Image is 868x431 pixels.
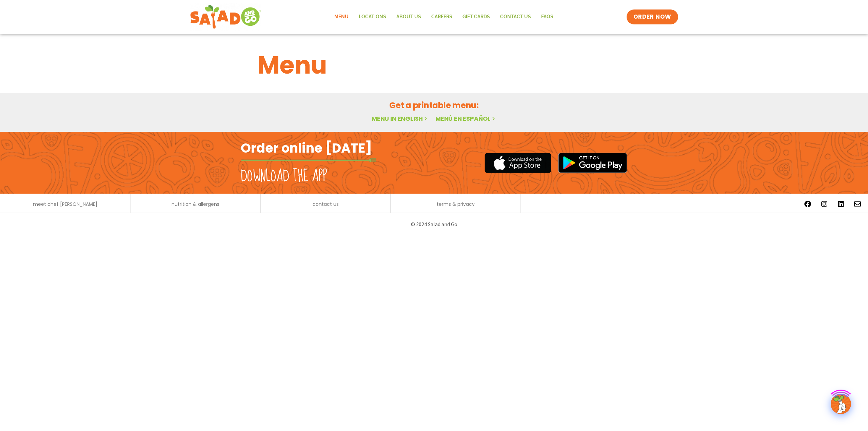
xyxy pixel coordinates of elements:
a: Careers [426,9,457,25]
a: Menú en español [435,114,496,123]
img: new-SAG-logo-768×292 [190,3,261,31]
a: Contact Us [495,9,536,25]
a: contact us [313,202,339,207]
a: About Us [391,9,426,25]
p: © 2024 Salad and Go [244,220,624,229]
img: appstore [485,152,551,174]
a: Menu in English [372,114,429,123]
a: FAQs [536,9,558,25]
a: nutrition & allergens [172,202,219,207]
nav: Menu [329,9,558,25]
h1: Menu [257,47,611,83]
h2: Order online [DATE] [241,140,372,156]
h2: Get a printable menu: [257,99,611,111]
a: Menu [329,9,354,25]
a: ORDER NOW [627,9,678,24]
a: meet chef [PERSON_NAME] [33,202,97,207]
a: Locations [354,9,391,25]
img: google_play [558,153,627,173]
h2: Download the app [241,167,327,186]
a: terms & privacy [437,202,475,207]
img: fork [241,158,376,162]
span: ORDER NOW [633,13,671,21]
a: GIFT CARDS [457,9,495,25]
